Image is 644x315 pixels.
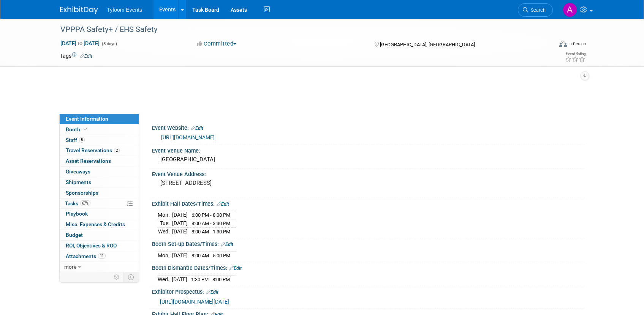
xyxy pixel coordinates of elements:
[66,179,91,185] span: Shipments
[76,40,84,46] span: to
[66,253,106,259] span: Attachments
[60,230,139,240] a: Budget
[114,148,120,153] span: 2
[229,266,242,271] a: Edit
[84,127,87,131] i: Booth reservation complete
[60,251,139,261] a: Attachments11
[158,275,172,283] td: Wed.
[191,229,230,235] span: 8:00 AM - 1:30 PM
[158,251,172,259] td: Mon.
[66,169,90,175] span: Giveaways
[60,198,139,209] a: Tasks67%
[191,126,203,131] a: Edit
[559,41,567,47] img: Format-Inperson.png
[172,275,187,283] td: [DATE]
[66,232,83,238] span: Budget
[66,221,125,227] span: Misc. Expenses & Credits
[65,200,90,206] span: Tasks
[60,124,139,135] a: Booth
[66,190,98,196] span: Sponsorships
[123,272,139,282] td: Toggle Event Tabs
[152,262,584,272] div: Booth Dismantle Dates/Times:
[194,40,239,48] button: Committed
[217,202,229,207] a: Edit
[66,116,108,122] span: Event Information
[191,277,230,282] span: 1:30 PM - 8:00 PM
[191,253,230,258] span: 8:00 AM - 5:00 PM
[160,180,324,186] pre: [STREET_ADDRESS]
[66,243,117,249] span: ROI, Objectives & ROO
[158,211,172,219] td: Mon.
[172,219,188,228] td: [DATE]
[98,253,106,259] span: 11
[58,23,541,36] div: VPPPA Safety+ / EHS Safety
[110,272,123,282] td: Personalize Event Tab Strip
[60,156,139,166] a: Asset Reservations
[158,154,579,165] div: [GEOGRAPHIC_DATA]
[518,3,553,17] a: Search
[101,41,117,46] span: (5 days)
[66,126,89,132] span: Booth
[380,42,475,47] span: [GEOGRAPHIC_DATA], [GEOGRAPHIC_DATA]
[80,54,92,59] a: Edit
[161,134,215,140] a: [URL][DOMAIN_NAME]
[60,177,139,187] a: Shipments
[528,7,546,13] span: Search
[60,6,98,14] img: ExhibitDay
[508,39,586,51] div: Event Format
[152,122,584,132] div: Event Website:
[191,212,230,218] span: 6:00 PM - 8:00 PM
[79,137,85,143] span: 5
[60,40,100,47] span: [DATE] [DATE]
[66,147,120,153] span: Travel Reservations
[206,290,218,295] a: Edit
[172,227,188,235] td: [DATE]
[60,219,139,230] a: Misc. Expenses & Credits
[80,200,90,206] span: 67%
[563,3,577,17] img: Angie Nichols
[565,52,585,56] div: Event Rating
[64,264,76,270] span: more
[60,167,139,177] a: Giveaways
[60,241,139,251] a: ROI, Objectives & ROO
[60,52,92,60] td: Tags
[60,114,139,124] a: Event Information
[60,145,139,156] a: Travel Reservations2
[160,299,229,305] a: [URL][DOMAIN_NAME][DATE]
[66,158,111,164] span: Asset Reservations
[60,135,139,145] a: Staff5
[172,251,188,259] td: [DATE]
[66,137,85,143] span: Staff
[152,286,584,296] div: Exhibitor Prospectus:
[158,219,172,228] td: Tue.
[172,211,188,219] td: [DATE]
[66,211,88,217] span: Playbook
[107,7,142,13] span: Tyfoom Events
[60,209,139,219] a: Playbook
[152,169,584,178] div: Event Venue Address:
[221,242,233,247] a: Edit
[152,238,584,248] div: Booth Set-up Dates/Times:
[152,198,584,208] div: Exhibit Hall Dates/Times:
[191,220,230,226] span: 8:00 AM - 3:30 PM
[60,262,139,272] a: more
[158,227,172,235] td: Wed.
[568,41,586,47] div: In-Person
[152,145,584,154] div: Event Venue Name:
[60,188,139,198] a: Sponsorships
